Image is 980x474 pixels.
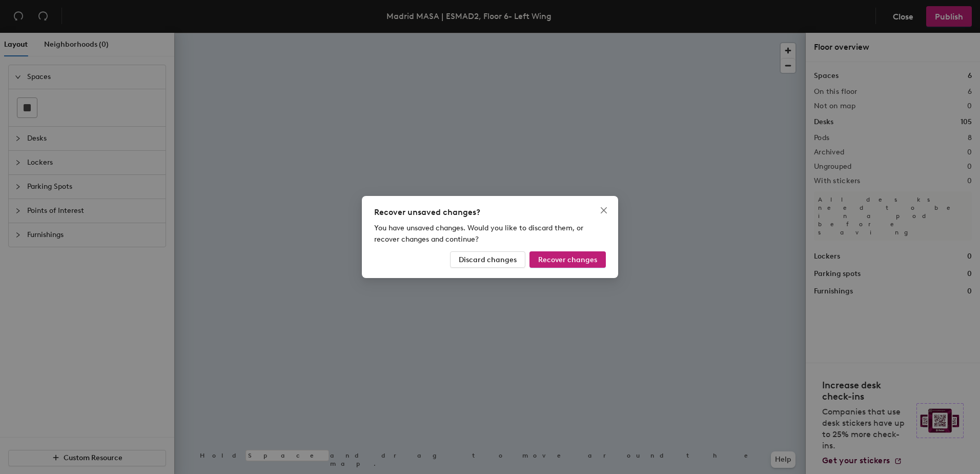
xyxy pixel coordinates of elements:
button: Recover changes [529,251,606,268]
div: Recover unsaved changes? [374,206,606,219]
span: close [600,206,608,214]
span: Recover changes [538,255,597,264]
button: Close [596,202,612,219]
span: Discard changes [459,255,517,264]
span: You have unsaved changes. Would you like to discard them, or recover changes and continue? [374,224,583,244]
span: Close [596,206,612,214]
button: Discard changes [450,251,525,268]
